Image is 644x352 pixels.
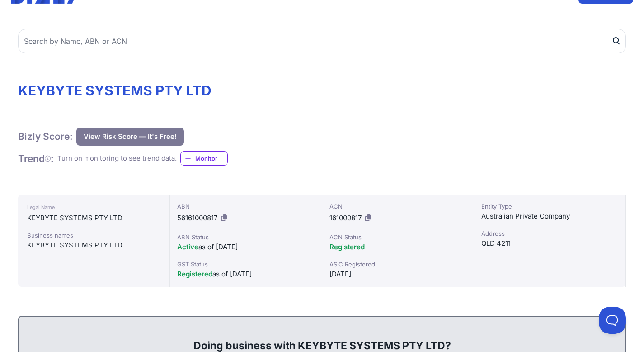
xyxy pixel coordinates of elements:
[177,270,212,278] span: Registered
[481,211,618,222] div: Australian Private Company
[177,269,314,280] div: as of [DATE]
[329,233,466,242] div: ACN Status
[27,202,160,213] div: Legal Name
[27,240,160,251] div: KEYBYTE SYSTEMS PTY LTD
[177,243,198,251] span: Active
[57,153,177,164] div: Turn on monitoring to see trend data.
[177,214,217,222] span: 56161000817
[177,242,314,252] div: as of [DATE]
[599,307,626,334] iframe: Toggle Customer Support
[177,233,314,242] div: ABN Status
[177,260,314,269] div: GST Status
[18,29,626,53] input: Search by Name, ABN or ACN
[18,82,626,99] h1: KEYBYTE SYSTEMS PTY LTD
[329,269,466,280] div: [DATE]
[177,202,314,211] div: ABN
[481,202,618,211] div: Entity Type
[27,213,160,224] div: KEYBYTE SYSTEMS PTY LTD
[18,130,73,143] h1: Bizly Score:
[329,243,365,251] span: Registered
[329,260,466,269] div: ASIC Registered
[329,202,466,211] div: ACN
[180,151,228,166] a: Monitor
[481,229,618,238] div: Address
[27,231,160,240] div: Business names
[18,152,54,165] h1: Trend :
[195,154,227,163] span: Monitor
[329,214,362,222] span: 161000817
[481,238,618,249] div: QLD 4211
[76,128,184,146] button: View Risk Score — It's Free!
